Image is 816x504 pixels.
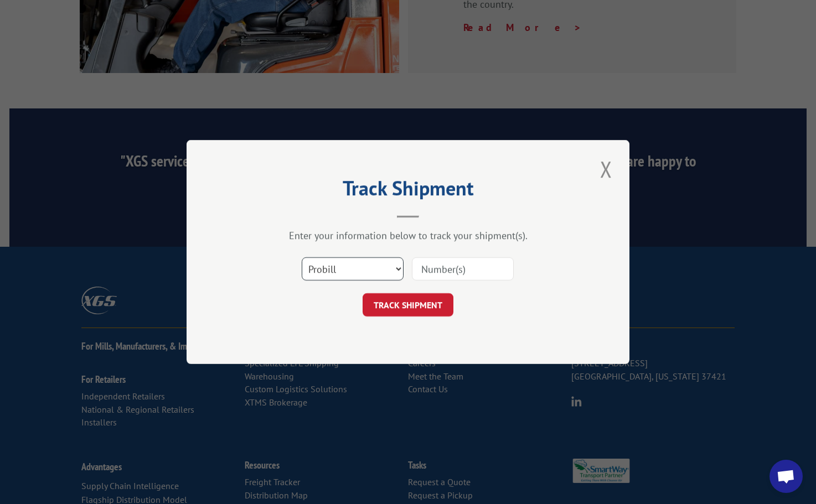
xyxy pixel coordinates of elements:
a: Open chat [769,460,803,493]
button: Close modal [597,154,616,184]
h2: Track Shipment [242,180,574,201]
input: Number(s) [412,257,514,280]
button: TRACK SHIPMENT [363,293,453,316]
div: Enter your information below to track your shipment(s). [242,229,574,242]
